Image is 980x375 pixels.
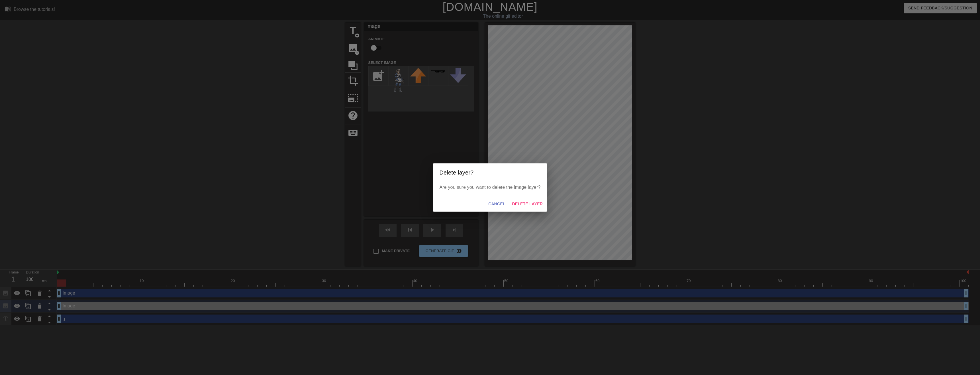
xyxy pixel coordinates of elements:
[512,200,543,208] span: Delete Layer
[510,199,545,209] button: Delete Layer
[440,184,541,191] p: Are you sure you want to delete the image layer?
[488,200,505,208] span: Cancel
[486,199,507,209] button: Cancel
[440,168,541,177] h2: Delete layer?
